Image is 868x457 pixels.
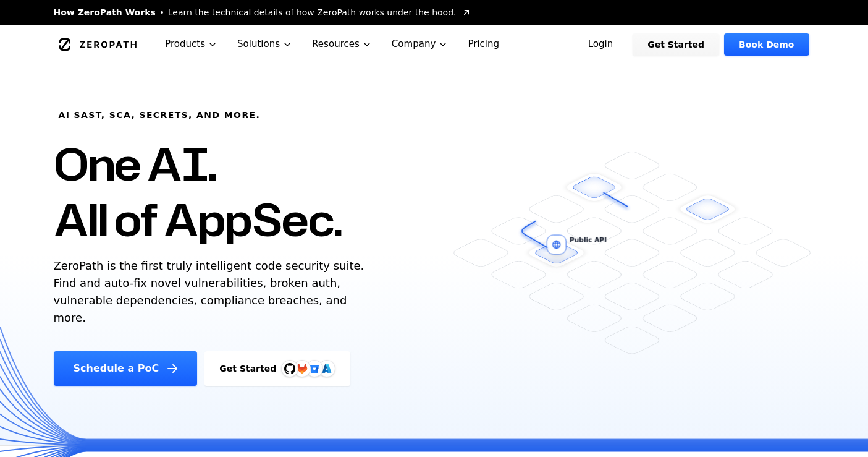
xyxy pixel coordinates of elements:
[39,25,830,64] nav: Global
[573,33,628,56] a: Login
[724,33,809,56] a: Book Demo
[59,109,261,121] h6: AI SAST, SCA, Secrets, and more.
[54,6,471,19] a: How ZeroPath WorksLearn the technical details of how ZeroPath works under the hood.
[54,257,370,327] p: ZeroPath is the first truly intelligent code security suite. Find and auto-fix novel vulnerabilit...
[302,25,382,64] button: Resources
[290,356,314,381] img: GitLab
[54,136,342,247] h1: One AI. All of AppSec.
[322,364,332,374] img: Azure
[633,33,719,56] a: Get Started
[227,25,302,64] button: Solutions
[54,351,198,386] a: Schedule a PoC
[204,351,350,386] a: Get StartedGitHubGitLabAzure
[458,25,509,64] a: Pricing
[284,363,295,374] img: GitHub
[382,25,458,64] button: Company
[54,6,156,19] span: How ZeroPath Works
[155,25,227,64] button: Products
[308,362,321,375] svg: Bitbucket
[168,6,457,19] span: Learn the technical details of how ZeroPath works under the hood.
